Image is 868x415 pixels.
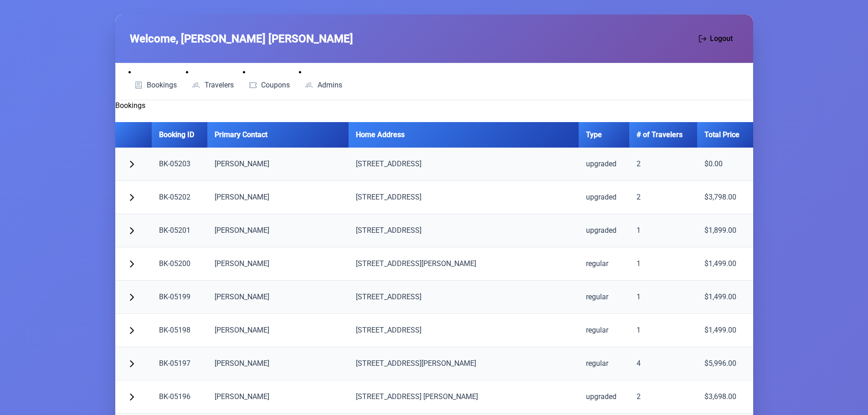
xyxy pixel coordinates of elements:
[349,148,579,181] td: [STREET_ADDRESS]
[349,281,579,314] td: [STREET_ADDRESS]
[579,247,629,281] td: regular
[207,281,349,314] td: [PERSON_NAME]
[629,181,697,214] td: 2
[629,347,697,380] td: 4
[152,314,207,347] td: BK-05198
[115,100,753,111] h2: Bookings
[697,122,753,148] th: Total Price
[349,347,579,380] td: [STREET_ADDRESS][PERSON_NAME]
[697,148,753,181] td: $0.00
[186,78,239,92] a: Travelers
[349,181,579,214] td: [STREET_ADDRESS]
[579,122,629,148] th: Type
[697,247,753,281] td: $1,499.00
[629,314,697,347] td: 1
[349,314,579,347] td: [STREET_ADDRESS]
[697,181,753,214] td: $3,798.00
[299,67,348,92] li: Admins
[207,122,349,148] th: Primary Contact
[207,380,349,414] td: [PERSON_NAME]
[697,380,753,414] td: $3,698.00
[697,281,753,314] td: $1,499.00
[349,247,579,281] td: [STREET_ADDRESS][PERSON_NAME]
[243,67,296,92] li: Coupons
[152,247,207,281] td: BK-05200
[579,380,629,414] td: upgraded
[579,281,629,314] td: regular
[693,29,739,48] button: Logout
[318,82,342,89] span: Admins
[629,281,697,314] td: 1
[207,347,349,380] td: [PERSON_NAME]
[152,148,207,181] td: BK-05203
[152,380,207,414] td: BK-05196
[697,347,753,380] td: $5,996.00
[579,181,629,214] td: upgraded
[152,214,207,247] td: BK-05201
[629,380,697,414] td: 2
[710,33,733,44] span: Logout
[147,82,177,89] span: Bookings
[349,380,579,414] td: [STREET_ADDRESS] [PERSON_NAME]
[207,214,349,247] td: [PERSON_NAME]
[261,82,290,89] span: Coupons
[697,214,753,247] td: $1,899.00
[349,214,579,247] td: [STREET_ADDRESS]
[207,314,349,347] td: [PERSON_NAME]
[629,122,697,148] th: # of Travelers
[152,281,207,314] td: BK-05199
[243,78,296,92] a: Coupons
[697,314,753,347] td: $1,499.00
[349,122,579,148] th: Home Address
[579,148,629,181] td: upgraded
[629,214,697,247] td: 1
[207,148,349,181] td: [PERSON_NAME]
[207,247,349,281] td: [PERSON_NAME]
[152,122,207,148] th: Booking ID
[299,78,348,92] a: Admins
[130,31,353,47] span: Welcome, [PERSON_NAME] [PERSON_NAME]
[629,247,697,281] td: 1
[152,347,207,380] td: BK-05197
[579,214,629,247] td: upgraded
[579,314,629,347] td: regular
[629,148,697,181] td: 2
[128,67,183,92] li: Bookings
[152,181,207,214] td: BK-05202
[205,82,234,89] span: Travelers
[128,78,183,92] a: Bookings
[579,347,629,380] td: regular
[207,181,349,214] td: [PERSON_NAME]
[186,67,239,92] li: Travelers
